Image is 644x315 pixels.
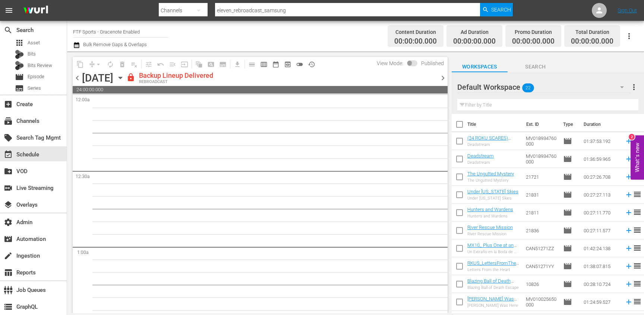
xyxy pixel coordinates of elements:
[73,73,82,83] span: chevron_left
[467,249,520,254] div: Un Extraño en la Boda de Mi Hermano
[629,134,635,140] div: 2
[15,38,24,47] span: Asset
[467,153,494,159] a: Deadstream
[155,58,167,70] span: Revert to Primary Episode
[28,39,40,47] span: Asset
[28,50,36,58] span: Bits
[563,137,572,146] span: Episode
[571,27,613,37] div: Total Duration
[167,58,179,70] span: Fill episodes with ad slates
[28,62,52,69] span: Bits Review
[4,235,13,244] span: Automation
[491,3,511,16] span: Search
[82,42,147,47] span: Bulk Remove Gaps & Overlaps
[579,114,624,135] th: Duration
[467,142,520,147] div: Deadstream
[417,60,448,66] span: Published
[581,168,622,186] td: 00:27:26.708
[581,150,622,168] td: 01:36:59.965
[633,208,642,217] span: reorder
[467,178,514,183] div: The Ungutted Mystery
[294,58,306,70] span: 24 hours Lineup View is OFF
[523,150,560,168] td: MV018934760000
[512,37,555,46] span: 00:00:00.000
[563,172,572,181] span: Episode
[272,61,280,68] span: date_range_outlined
[139,71,213,80] div: Backup Lineup Delivered
[522,114,559,135] th: Ext. ID
[467,207,513,212] a: Hunters and Wardens
[625,191,633,199] svg: Add to Schedule
[467,260,520,271] a: RKUS_LettersFromTheHeart
[581,293,622,311] td: 01:24:59.527
[625,244,633,252] svg: Add to Schedule
[4,150,13,159] span: Schedule
[104,58,116,70] span: Loop Content
[629,83,638,92] span: more_vert
[467,267,520,272] div: Letters From the Heart
[523,293,560,311] td: MV010025650000
[523,186,560,204] td: 21831
[625,280,633,288] svg: Add to Schedule
[633,279,642,288] span: reorder
[629,78,638,96] button: more_vert
[563,297,572,306] span: Episode
[512,27,555,37] div: Promo Duration
[82,72,113,84] div: [DATE]
[394,27,437,37] div: Content Duration
[625,209,633,217] svg: Add to Schedule
[563,280,572,289] span: Episode
[467,232,513,236] div: River Rescue Mission
[4,251,13,260] span: Ingestion
[453,37,496,46] span: 00:00:00.000
[86,58,104,70] span: Remove Gaps & Overlaps
[625,226,633,235] svg: Add to Schedule
[467,114,522,135] th: Title
[28,73,44,80] span: Episode
[633,226,642,235] span: reorder
[523,275,560,293] td: 10826
[394,37,437,46] span: 00:00:00.000
[581,275,622,293] td: 00:28:10.724
[625,155,633,163] svg: Add to Schedule
[4,268,13,277] span: Reports
[467,214,513,219] div: Hunters and Wardens
[453,27,496,37] div: Ad Duration
[618,7,637,13] a: Sign Out
[581,222,622,239] td: 00:27:11.577
[563,208,572,217] span: Episode
[523,168,560,186] td: 21721
[563,244,572,253] span: Episode
[260,61,268,68] span: calendar_view_week_outlined
[563,226,572,235] span: Episode
[73,86,448,93] span: 24:00:00.000
[581,132,622,150] td: 01:37:53.192
[4,184,13,192] span: Live Streaming
[4,26,13,35] span: Search
[523,132,560,150] td: MV018934760000
[563,155,572,163] span: Episode
[308,61,315,68] span: history_outlined
[373,60,407,66] span: View Mode:
[18,2,54,19] img: ans4CAIJ8jUAAAAAAAAAAAAAAAAAAAAAAAAgQb4GAAAAAAAAAAAAAAAAAAAAAAAAJMjXAAAAAAAAAAAAAAAAAAAAAAAAgAT5G...
[15,73,24,82] span: Episode
[4,218,13,227] span: Admin
[467,225,513,230] a: River Rescue Mission
[467,303,520,308] div: [PERSON_NAME] Was Here
[467,242,517,254] a: MX10_ Plus One at an Amish Wedding
[563,190,572,199] span: Episode
[559,114,579,135] th: Type
[467,285,520,290] div: Blazing Ball of Death Escape
[467,135,511,146] a: (24 ROKU SCARES) Deadstream
[467,171,514,176] a: The Ungutted Mystery
[633,190,642,199] span: reorder
[581,186,622,204] td: 00:27:27.113
[296,61,303,68] span: toggle_off
[633,261,642,270] span: reorder
[282,58,294,70] span: View Backup
[563,262,572,271] span: Episode
[625,173,633,181] svg: Add to Schedule
[467,160,494,165] div: Deadstream
[625,137,633,145] svg: Add to Schedule
[467,296,517,307] a: [PERSON_NAME] Was Here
